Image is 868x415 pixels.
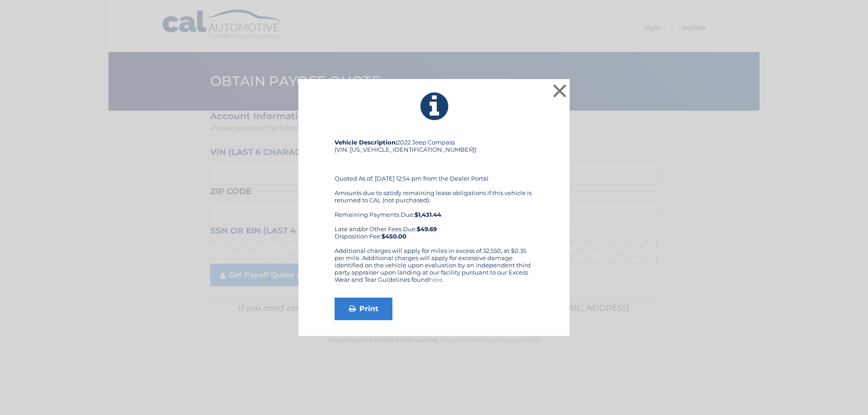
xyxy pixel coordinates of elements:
strong: $450.00 [382,233,406,240]
div: Amounts due to satisfy remaining lease obligations if this vehicle is returned to CAL (not purcha... [335,189,533,240]
button: × [551,82,569,100]
div: 2022 Jeep Compass (VIN: [US_VEHICLE_IDENTIFICATION_NUMBER]) Quoted As of: [DATE] 12:54 pm from th... [335,139,533,247]
a: here [429,276,443,283]
b: $49.69 [417,225,437,233]
strong: Vehicle Description: [335,139,397,146]
b: $1,431.44 [415,211,441,218]
div: Additional charges will apply for miles in excess of 32,550, at $0.35 per mile. Additional charge... [335,247,533,290]
a: Print [335,298,392,320]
